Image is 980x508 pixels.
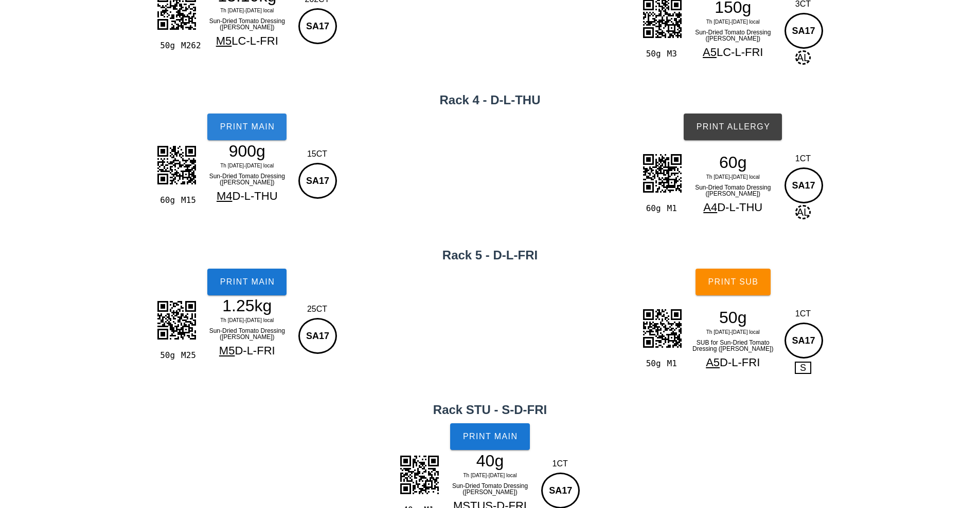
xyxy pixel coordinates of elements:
div: 1CT [539,458,581,470]
div: 50g [642,357,663,370]
div: M25 [177,349,198,362]
div: 60g [642,202,663,215]
div: 40g [446,453,535,468]
span: S [795,362,811,374]
div: 15CT [296,148,338,160]
span: Print Main [219,277,275,287]
div: SA17 [298,163,337,199]
span: A4 [703,201,717,214]
h2: Rack STU - S-D-FRI [6,401,974,419]
div: 50g [642,47,663,61]
div: SA17 [785,167,823,203]
div: 50g [688,310,778,325]
span: Th [DATE]-[DATE] local [706,19,760,25]
div: 900g [202,143,292,159]
span: AL [795,205,811,219]
img: zEsVldQuYkMiobKxI8QZXG2Hy0WAW2MVjrMuB1qAGAVY3SAEcoA8AxBCOjb3FLgVIfeGylNEgQAhKi20CZCFYpOhAoSotNAmQ... [394,449,445,500]
div: SA17 [785,13,823,49]
span: M4 [217,190,233,202]
span: LC-L-FRI [231,34,278,47]
div: 50g [156,349,177,362]
span: Print Sub [707,277,758,287]
div: SA17 [785,323,823,359]
div: M15 [177,194,198,207]
div: 1.25kg [202,298,292,313]
span: LC-L-FRI [717,46,763,59]
div: SA17 [298,8,337,44]
span: A5 [703,46,717,59]
button: Print Main [207,269,287,295]
div: M1 [663,357,684,370]
div: Sun-Dried Tomato Dressing ([PERSON_NAME]) [688,182,778,199]
img: gLZ8Eo+it5XIQAAAABJRU5ErkJggg== [151,294,202,346]
span: Th [DATE]-[DATE] local [706,174,760,180]
span: M5 [216,34,232,47]
span: D-L-FRI [720,356,760,369]
img: ROKk0o+hmlwHAAAAABJRU5ErkJggg== [636,147,688,199]
div: Sun-Dried Tomato Dressing ([PERSON_NAME]) [202,326,292,342]
div: Sun-Dried Tomato Dressing ([PERSON_NAME]) [202,171,292,187]
div: 1CT [782,308,825,320]
button: Print Allergy [684,114,782,140]
span: Th [DATE]-[DATE] local [706,329,760,335]
div: M262 [177,39,198,52]
span: D-L-THU [717,201,762,214]
span: D-L-THU [233,190,278,202]
span: Print Main [462,432,518,441]
span: Print Main [219,122,275,131]
div: Sun-Dried Tomato Dressing ([PERSON_NAME]) [202,16,292,32]
div: 25CT [296,303,338,315]
button: Print Main [450,423,529,450]
div: Sun-Dried Tomato Dressing ([PERSON_NAME]) [446,481,535,497]
span: Th [DATE]-[DATE] local [220,8,274,13]
span: Th [DATE]-[DATE] local [463,473,516,478]
div: SA17 [298,318,337,354]
span: M5 [219,344,235,357]
span: Th [DATE]-[DATE] local [220,163,274,168]
img: UrQwTn9YJUW9LCDmck83qDFFbUNed6hjZG0JeEZBbbqfsDSEHEKKSoMphUv5k5kzMAaI2L6+QEPJAwLnwtqqsEHIAIV0kxM8r... [636,303,688,354]
h2: Rack 4 - D-L-THU [6,91,974,109]
h2: Rack 5 - D-L-FRI [6,246,974,265]
div: Sun-Dried Tomato Dressing ([PERSON_NAME]) [688,27,778,44]
span: AL [795,50,811,65]
button: Print Sub [696,269,771,295]
div: 60g [156,194,177,207]
div: 60g [688,155,778,170]
span: Print Allergy [696,122,770,131]
span: Th [DATE]-[DATE] local [220,317,274,323]
div: 1CT [782,153,825,165]
div: 50g [156,39,177,52]
img: MREom0vWSZETJlpyTIhTYSIbtBfoiHky4evYDzvmhjJBBj2yc43dRNyRUBOFhPyD8RHVIhaFeqUQsqfTFZqX1J9Vsb51inLhJ... [151,139,202,191]
div: SUB for Sun-Dried Tomato Dressing ([PERSON_NAME]) [688,337,778,354]
span: D-L-FRI [235,344,275,357]
div: M3 [663,47,684,61]
button: Print Main [207,114,287,140]
div: M1 [663,202,684,215]
span: A5 [706,356,720,369]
